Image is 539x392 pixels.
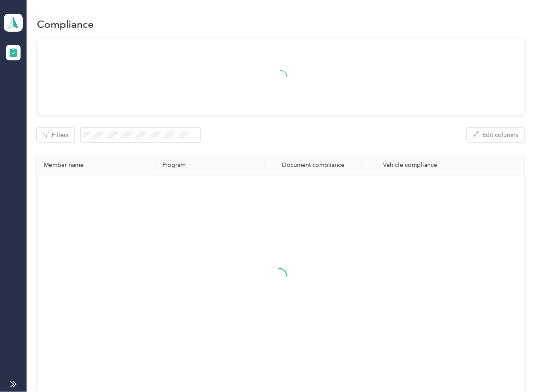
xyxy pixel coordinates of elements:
th: Program [156,154,265,176]
h1: Compliance [37,20,94,29]
div: Document compliance [272,161,355,169]
button: Edit columns [467,128,524,143]
th: Member name [37,154,156,176]
div: Vehicle compliance [368,161,451,169]
button: Filters [37,128,75,143]
iframe: Everlance-gr Chat Button Frame [491,344,539,392]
